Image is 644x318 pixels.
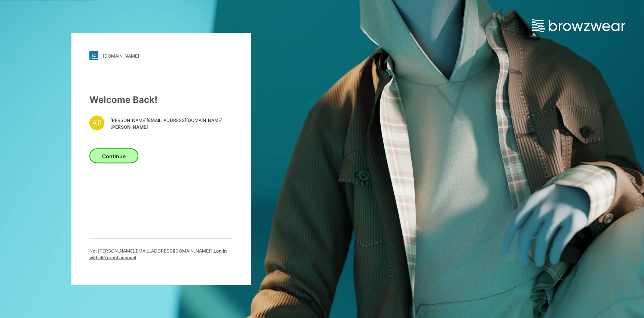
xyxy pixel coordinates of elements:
[532,19,625,32] img: browzwear-logo.73288ffb.svg
[89,248,233,261] p: Not [PERSON_NAME][EMAIL_ADDRESS][DOMAIN_NAME] ?
[103,53,139,58] div: [DOMAIN_NAME]
[89,51,98,60] img: svg+xml;base64,PHN2ZyB3aWR0aD0iMjgiIGhlaWdodD0iMjgiIHZpZXdCb3g9IjAgMCAyOCAyOCIgZmlsbD0ibm9uZSIgeG...
[89,149,138,163] button: Continue
[110,123,223,130] span: [PERSON_NAME]
[89,93,233,107] div: Welcome Back!
[89,116,104,131] div: AF
[110,117,223,123] span: [PERSON_NAME][EMAIL_ADDRESS][DOMAIN_NAME]
[89,51,233,60] a: [DOMAIN_NAME]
